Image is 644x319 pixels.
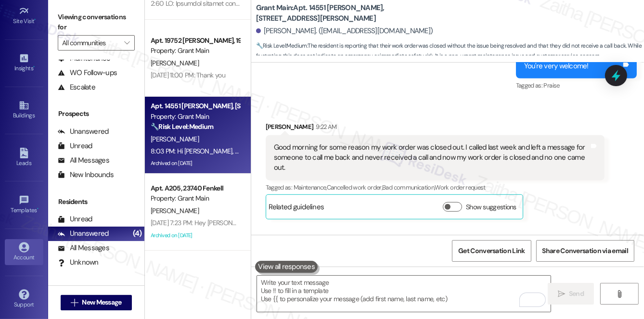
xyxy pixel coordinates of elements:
[48,109,144,119] div: Prospects
[151,122,213,131] strong: 🔧 Risk Level: Medium
[294,183,327,191] span: Maintenance ,
[151,46,240,56] div: Property: Grant Main
[58,170,114,180] div: New Inbounds
[58,127,109,137] div: Unanswered
[536,240,634,262] button: Share Conversation via email
[274,142,590,173] div: Good morning for some reason my work order was closed out. I called last week and left a message ...
[151,36,240,46] div: Apt. 19752 [PERSON_NAME], 19752 [PERSON_NAME]
[58,214,92,224] div: Unread
[151,135,199,143] span: [PERSON_NAME]
[58,257,99,268] div: Unknown
[544,81,560,89] span: Praise
[516,78,637,92] div: Tagged as:
[48,284,144,294] div: Past + Future Residents
[151,71,225,79] div: [DATE] 11:00 PM: Thank you
[458,246,525,256] span: Get Conversation Link
[5,97,43,123] a: Buildings
[62,35,119,51] input: All communities
[256,3,449,24] b: Grant Main: Apt. 14551 [PERSON_NAME], [STREET_ADDRESS][PERSON_NAME]
[266,122,605,135] div: [PERSON_NAME]
[256,26,433,36] div: [PERSON_NAME]. ([EMAIL_ADDRESS][DOMAIN_NAME])
[5,286,43,312] a: Support
[151,183,240,193] div: Apt. A205, 23740 Fenkell
[48,197,144,207] div: Residents
[151,206,199,215] span: [PERSON_NAME]
[524,61,589,71] div: You're very welcome!
[82,297,121,307] span: New Message
[257,276,551,312] textarea: To enrich screen reader interactions, please activate Accessibility in Grammarly extension settings
[151,112,240,122] div: Property: Grant Main
[435,183,485,191] span: Work order request
[616,290,623,298] i: 
[266,180,605,194] div: Tagged as:
[5,145,43,171] a: Leads
[5,50,43,76] a: Insights •
[558,290,565,298] i: 
[151,101,240,111] div: Apt. 14551 [PERSON_NAME], [STREET_ADDRESS][PERSON_NAME]
[269,202,324,216] div: Related guidelines
[5,3,43,29] a: Site Visit •
[256,41,644,62] span: : The resident is reporting that their work order was closed without the issue being resolved and...
[327,183,382,191] span: Cancelled work order ,
[58,155,109,166] div: All Messages
[151,218,575,227] div: [DATE] 7:23 PM: Hey [PERSON_NAME], we appreciate your text! We'll be back at 11AM to help you out...
[542,246,628,256] span: Share Conversation via email
[256,42,307,50] strong: 🔧 Risk Level: Medium
[151,193,240,204] div: Property: Grant Main
[58,141,92,151] div: Unread
[61,295,132,310] button: New Message
[5,239,43,265] a: Account
[58,10,135,35] label: Viewing conversations for
[150,157,241,169] div: Archived on [DATE]
[58,229,109,239] div: Unanswered
[124,39,129,47] i: 
[37,205,39,212] span: •
[58,243,109,253] div: All Messages
[35,16,36,23] span: •
[5,192,43,218] a: Templates •
[569,289,584,299] span: Send
[452,240,531,262] button: Get Conversation Link
[130,226,144,241] div: (4)
[466,202,516,212] label: Show suggestions
[33,64,35,70] span: •
[150,230,241,242] div: Archived on [DATE]
[58,82,95,92] div: Escalate
[548,283,594,305] button: Send
[71,299,78,306] i: 
[313,122,336,132] div: 9:22 AM
[382,183,435,191] span: Bad communication ,
[151,59,199,67] span: [PERSON_NAME]
[58,68,117,78] div: WO Follow-ups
